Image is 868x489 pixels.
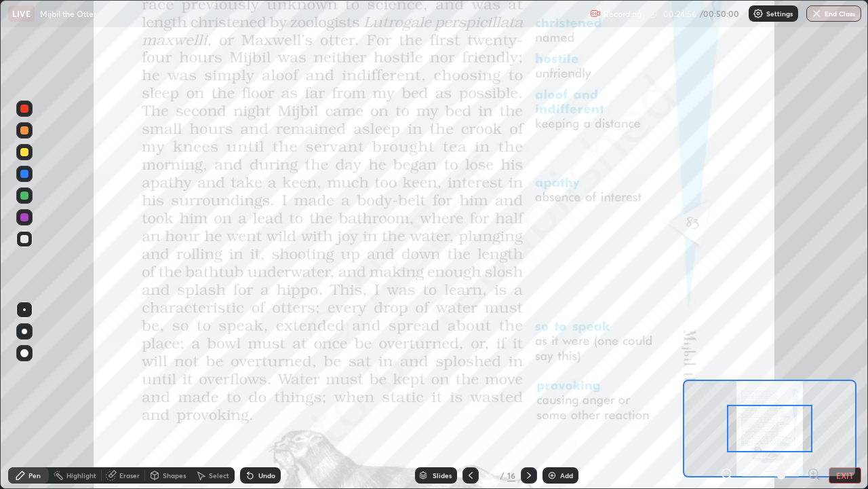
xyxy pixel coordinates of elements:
[66,472,96,479] div: Highlight
[766,10,793,17] p: Settings
[119,472,140,479] div: Eraser
[500,471,505,479] div: /
[604,9,642,19] p: Recording
[28,472,41,479] div: Pen
[12,8,31,19] p: LIVE
[40,8,113,19] p: Mijbil the Otter - 01
[163,472,186,479] div: Shapes
[590,8,601,19] img: recording.375f2c34.svg
[547,470,557,481] img: add-slide-button
[433,472,452,479] div: Slides
[258,472,275,479] div: Undo
[209,472,229,479] div: Select
[507,469,515,482] div: 16
[484,471,498,479] div: 6
[811,8,822,19] img: end-class-cross
[753,8,764,19] img: class-settings-icons
[829,467,861,484] button: EXIT
[560,472,573,479] div: Add
[806,5,861,22] button: End Class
